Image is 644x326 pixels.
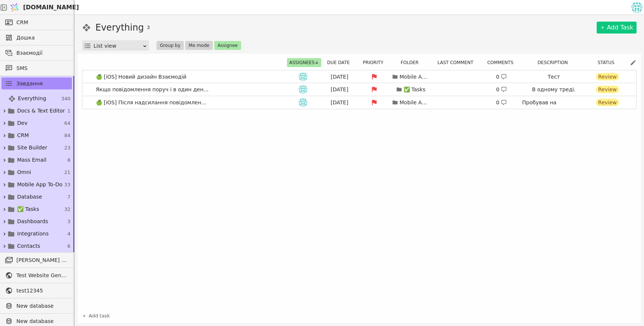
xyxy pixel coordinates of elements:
div: Status [590,58,627,67]
a: Дошка [1,32,72,44]
a: 🍏 [iOS] Після надсилання повідомлення його не видноih[DATE]Mobile App To-Do0 Пробував на [GEOGRAP... [82,96,636,109]
span: 3 [67,218,70,225]
div: Review [596,73,619,80]
span: Взаємодії [16,49,68,57]
a: SMS [1,62,72,74]
button: Assignee [214,41,241,50]
span: 21 [64,169,70,176]
div: [DATE] [323,99,356,107]
a: Взаємодії [1,47,72,59]
div: Due date [324,58,357,67]
span: ✅ Tasks [17,205,39,213]
a: Test Website General template [1,269,72,281]
span: 6 [67,243,70,250]
div: Last comment [433,58,482,67]
span: Test Website General template [16,272,68,279]
button: Me mode [185,41,213,50]
img: Logo [9,0,20,15]
img: ih [299,72,307,81]
span: Contacts [17,242,40,250]
span: 23 [64,144,70,152]
div: [DATE] [323,73,356,81]
span: Завдання [16,80,43,88]
span: Дошка [16,34,68,42]
a: New database [1,300,72,312]
a: CRM [1,16,72,28]
span: 1 [67,107,70,115]
p: Mobile App To-Do [400,73,429,81]
button: Comments [485,58,520,67]
img: 5aac599d017e95b87b19a5333d21c178 [631,2,643,13]
span: 340 [61,95,70,102]
div: 0 [496,86,507,94]
span: Docs & Text Editor [17,107,65,115]
span: [DOMAIN_NAME] [23,3,79,12]
span: CRM [16,19,28,26]
div: List view [94,41,142,51]
span: 🍏 [iOS] Після надсилання повідомлення його не видно [93,97,212,108]
div: Folder [393,58,430,67]
p: ✅ Tasks [404,86,426,94]
span: Add task [89,312,110,320]
span: Mobile App To-Do [17,181,63,189]
span: Dashboards [17,218,48,225]
span: Mass Email [17,156,47,164]
span: 64 [64,120,70,127]
span: Database [17,193,42,201]
img: ih [299,98,307,107]
span: Integrations [17,230,48,238]
span: 32 [64,206,70,213]
p: Пробував на [GEOGRAPHIC_DATA] [522,99,585,114]
button: Folder [398,58,425,67]
span: 33 [64,181,70,189]
button: Description [535,58,574,67]
h1: Everything [95,21,144,34]
span: Everything [18,95,46,102]
a: 🍏 [iOS] Новий дизайн Взаємодійih[DATE]Mobile App To-Do0 ТестReview [82,70,636,83]
span: New database [16,302,68,310]
div: 0 [496,73,507,81]
span: SMS [16,64,68,72]
span: Site Builder [17,144,47,152]
p: Mobile App To-Do [400,99,429,107]
span: 8 [67,156,70,164]
button: Group by [157,41,184,50]
span: 84 [64,132,70,139]
span: 3 [147,24,150,31]
button: Due date [325,58,357,67]
img: ih [299,85,307,94]
div: Review [596,99,619,106]
a: test12345 [1,285,72,297]
button: Last comment [435,58,480,67]
a: Add task [82,312,110,320]
a: [PERSON_NAME] розсилки [1,254,72,266]
span: Якщо повідомлення поруч і в один день то мають бути разом [93,84,212,95]
span: test12345 [16,287,68,295]
a: Якщо повідомлення поруч і в один день то мають бути разомih[DATE]✅ Tasks0 В одному треді.Review [82,83,636,96]
span: Omni [17,168,31,176]
button: Assignees [287,58,321,67]
span: CRM [17,132,29,139]
button: Priority [360,58,390,67]
span: Dev [17,119,28,127]
a: Завдання [1,77,72,89]
span: 7 [67,193,70,201]
button: Status [595,58,621,67]
a: Add Task [597,22,637,34]
div: Description [523,58,587,67]
div: [DATE] [323,86,356,94]
div: Review [596,86,619,93]
span: 4 [67,230,70,238]
div: 0 [496,99,507,107]
div: Assignees [287,58,321,67]
a: [DOMAIN_NAME] [7,0,75,15]
p: Тест [547,73,560,81]
p: В одному треді. [532,86,576,94]
span: [PERSON_NAME] розсилки [16,256,68,264]
span: 🍏 [iOS] Новий дизайн Взаємодій [93,72,189,82]
span: New database [16,317,68,325]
